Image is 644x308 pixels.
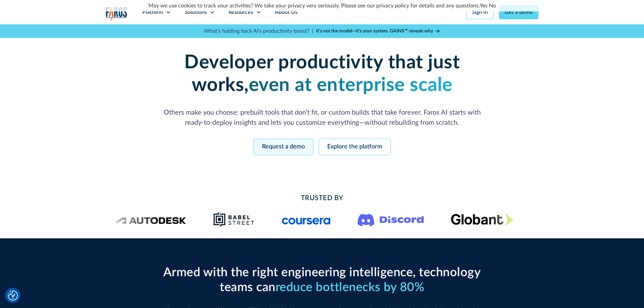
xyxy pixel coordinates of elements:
strong: even at enterprise scale [249,76,453,95]
p: What's holding back AI's productivity boost? | [204,27,313,35]
strong: Developer productivity that just works, [184,53,460,95]
a: Explore the platform [319,139,391,155]
a: Yes [480,3,487,8]
span: reduce bottlenecks by 80% [276,281,425,293]
a: It’s not the model—it’s your system. GAINS™ reveals why [316,28,440,35]
h2: Trusted By [160,193,484,203]
img: Revisit consent button [8,290,18,301]
button: Cookie Settings [8,290,18,301]
a: Request a demo [254,139,313,155]
img: Logo of the communication platform Discord. [358,212,424,227]
strong: It’s not the model—it’s your system. GAINS™ reveals why [316,29,433,33]
a: Sign in [466,5,494,19]
img: Globant's logo [451,213,514,226]
img: Logo of the online learning platform Coursera. [282,214,331,225]
a: No [489,3,496,8]
p: Others make you choose: prebuilt tools that don't fit, or custom builds that take forever. Faros ... [160,108,484,128]
div: Solutions [185,8,207,16]
img: Logo of the analytics and reporting company Faros. [106,7,127,21]
img: Logo of the design software company Autodesk. [116,215,186,224]
a: Get a demo [499,5,539,19]
div: Platform [142,8,163,16]
div: Resources [229,8,253,16]
img: Babel Street logo png [213,211,255,228]
a: home [106,7,127,21]
h2: Armed with the right engineering intelligence, technology teams can [160,265,484,294]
